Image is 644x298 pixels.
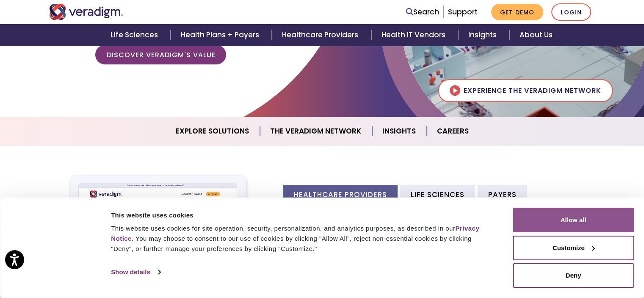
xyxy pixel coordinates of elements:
a: Healthcare Providers [272,24,371,46]
div: This website uses cookies [111,210,494,220]
a: Explore Solutions [166,120,260,142]
li: Payers [478,185,527,204]
a: Health IT Vendors [371,24,458,46]
a: Careers [427,120,479,142]
a: Support [448,7,478,17]
img: Veradigm logo [49,4,123,20]
a: Show details [111,266,160,279]
div: This website uses cookies for site operation, security, personalization, and analytics purposes, ... [111,223,494,254]
a: Life Sciences [100,24,171,46]
a: The Veradigm Network [260,120,372,142]
a: Discover Veradigm's Value [95,45,226,64]
li: Life Sciences [400,185,475,204]
a: Login [551,3,591,21]
a: Get Demo [491,4,543,20]
button: Customize [513,236,634,260]
button: Deny [513,263,634,288]
a: Insights [372,120,427,142]
a: About Us [509,24,563,46]
button: Allow all [513,208,634,232]
li: Healthcare Providers [283,185,398,204]
a: Search [406,6,439,18]
a: Insights [458,24,509,46]
a: Health Plans + Payers [171,24,272,46]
